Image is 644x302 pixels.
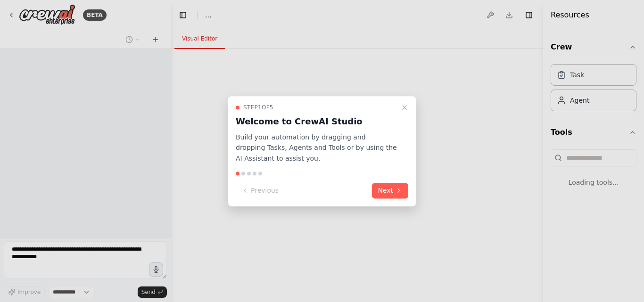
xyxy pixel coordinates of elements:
[399,102,410,113] button: Close walkthrough
[236,115,397,128] h3: Welcome to CrewAI Studio
[236,132,397,164] p: Build your automation by dragging and dropping Tasks, Agents and Tools or by using the AI Assista...
[243,104,273,111] span: Step 1 of 5
[176,8,190,22] button: Hide left sidebar
[372,183,408,198] button: Next
[236,183,284,198] button: Previous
